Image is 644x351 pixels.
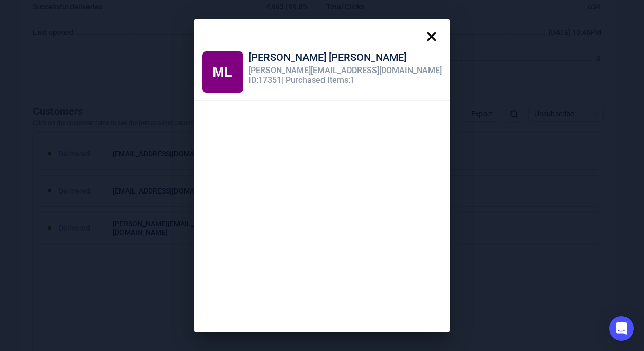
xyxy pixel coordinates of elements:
[248,51,442,66] div: [PERSON_NAME] [PERSON_NAME]
[248,76,442,85] div: ID: 17351 | Purchased Items: 1
[202,51,243,93] div: Michael Lemen
[248,66,442,75] div: [PERSON_NAME][EMAIL_ADDRESS][DOMAIN_NAME]
[609,316,634,341] div: Open Intercom Messenger
[212,64,233,80] span: ML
